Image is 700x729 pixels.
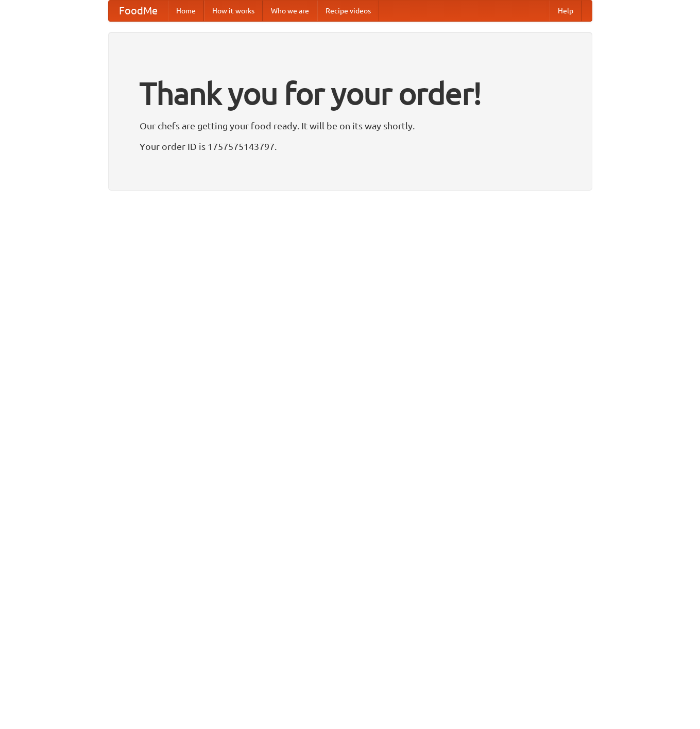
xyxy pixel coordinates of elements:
p: Your order ID is 1757575143797. [140,139,561,154]
a: Home [168,1,204,21]
a: Recipe videos [317,1,379,21]
a: FoodMe [109,1,168,21]
a: Help [550,1,582,21]
p: Our chefs are getting your food ready. It will be on its way shortly. [140,118,561,133]
h1: Thank you for your order! [140,69,561,118]
a: Who we are [263,1,317,21]
a: How it works [204,1,263,21]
